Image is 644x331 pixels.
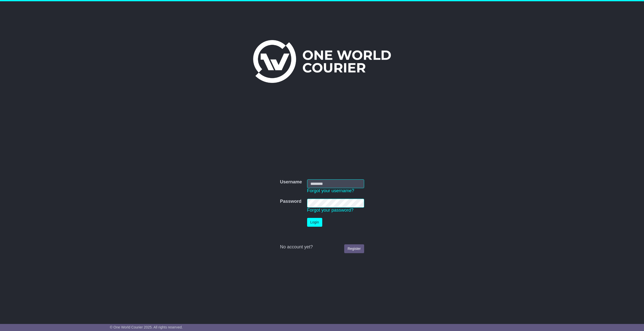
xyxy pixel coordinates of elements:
[280,199,301,204] label: Password
[307,208,354,213] a: Forgot your password?
[253,40,391,83] img: One World
[307,218,322,227] button: Login
[307,188,354,193] a: Forgot your username?
[344,244,364,253] a: Register
[280,244,364,250] div: No account yet?
[280,179,302,185] label: Username
[110,325,183,329] span: © One World Courier 2025. All rights reserved.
